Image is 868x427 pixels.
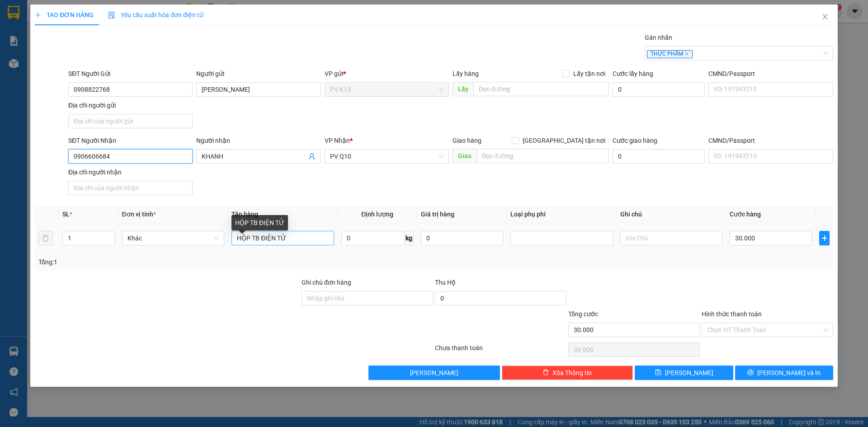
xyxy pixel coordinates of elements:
label: Gán nhãn [645,34,672,41]
th: Loại phụ phí [507,206,616,223]
input: Ghi Chú [620,231,722,245]
input: 0 [421,231,503,245]
label: Ghi chú đơn hàng [302,279,351,286]
span: Tên hàng [231,211,258,218]
span: Lấy [453,82,473,96]
span: close [821,13,829,20]
span: Xóa Thông tin [552,368,592,378]
div: Người gửi [196,69,321,79]
span: Tổng cước [568,310,598,318]
span: SL [62,211,70,218]
span: Lấy hàng [453,70,479,77]
input: VD: Bàn, Ghế [231,231,334,245]
button: [PERSON_NAME] [368,366,500,380]
span: kg [405,231,414,245]
span: plus [820,235,829,242]
span: [GEOGRAPHIC_DATA] tận nơi [519,136,609,145]
img: icon [108,12,115,19]
button: printer[PERSON_NAME] và In [735,366,833,380]
button: Close [812,5,838,30]
span: Giao [453,149,476,163]
input: Cước lấy hàng [613,82,705,97]
span: Đơn vị tính [122,211,156,218]
div: CMND/Passport [708,69,833,79]
span: save [655,369,661,376]
span: VP Nhận [325,137,350,144]
div: VP gửi [325,69,449,79]
span: [PERSON_NAME] và In [757,368,821,378]
button: plus [819,231,829,245]
div: HỘP TB ĐIỆN TỬ [231,215,288,230]
span: Định lượng [361,211,393,218]
button: save[PERSON_NAME] [635,366,733,380]
input: Địa chỉ của người gửi [68,114,193,128]
input: Dọc đường [473,82,609,96]
label: Cước lấy hàng [613,70,653,77]
div: Chưa thanh toán [434,343,567,359]
input: Cước giao hàng [613,149,705,164]
div: SĐT Người Gửi [68,69,193,79]
span: PV Q10 [330,150,443,163]
span: TẠO ĐƠN HÀNG [35,11,94,19]
input: Ghi chú đơn hàng [302,291,433,305]
input: Dọc đường [476,149,609,163]
button: delete [38,231,53,245]
span: Thu Hộ [435,279,456,286]
div: SĐT Người Nhận [68,136,193,145]
span: Yêu cầu xuất hóa đơn điện tử [108,11,203,19]
span: THỰC PHẨM [647,50,693,58]
div: Địa chỉ người nhận [68,167,193,177]
span: Lấy tận nơi [570,69,609,79]
span: Cước hàng [730,211,761,218]
span: delete [542,369,549,376]
span: Giá trị hàng [421,211,454,218]
span: [PERSON_NAME] [410,368,458,378]
label: Cước giao hàng [613,137,657,144]
span: Khác [127,231,219,245]
div: CMND/Passport [708,136,833,145]
label: Hình thức thanh toán [702,310,762,318]
span: PV K13 [330,83,443,96]
span: Giao hàng [453,137,481,144]
span: plus [35,12,41,18]
div: Tổng: 1 [38,257,335,267]
button: deleteXóa Thông tin [502,366,633,380]
span: user-add [308,153,316,160]
input: Địa chỉ của người nhận [68,181,193,195]
div: Người nhận [196,136,321,145]
th: Ghi chú [617,206,726,223]
span: printer [747,369,754,376]
span: close [684,52,689,56]
div: Địa chỉ người gửi [68,100,193,110]
span: [PERSON_NAME] [665,368,713,378]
